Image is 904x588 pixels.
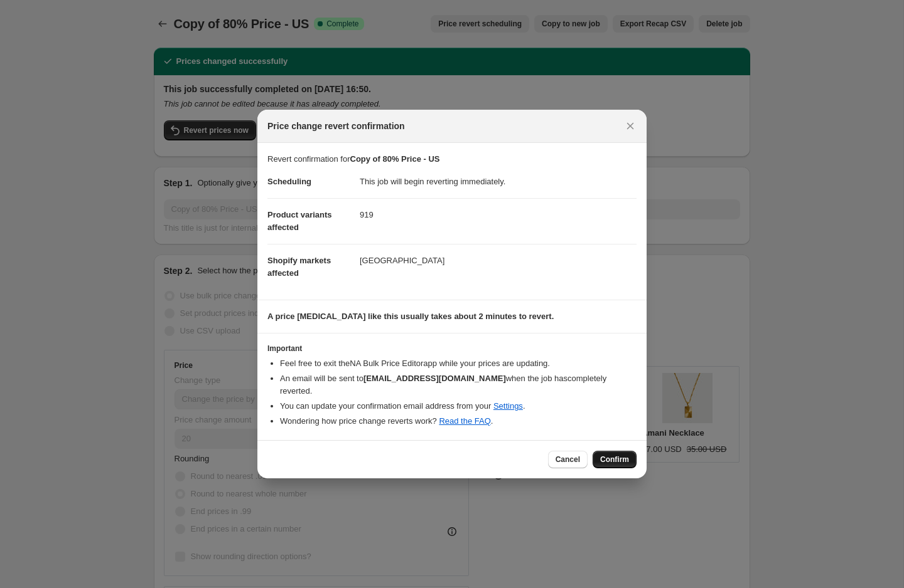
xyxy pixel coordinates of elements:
[280,415,637,428] li: Wondering how price change reverts work? .
[360,198,637,231] dd: 919
[267,210,332,232] span: Product variants affected
[360,244,637,277] dd: [GEOGRAPHIC_DATA]
[593,451,637,468] button: Confirm
[548,451,588,468] button: Cancel
[280,372,637,397] li: An email will be sent to when the job has completely reverted .
[621,117,639,135] button: Close
[267,344,637,354] h3: Important
[600,454,629,465] span: Confirm
[267,177,311,186] span: Scheduling
[363,374,506,383] b: [EMAIL_ADDRESS][DOMAIN_NAME]
[556,454,580,465] span: Cancel
[280,400,637,412] li: You can update your confirmation email address from your .
[360,165,637,198] dd: This job will begin reverting immediately.
[280,357,637,370] li: Feel free to exit the NA Bulk Price Editor app while your prices are updating.
[439,416,490,426] a: Read the FAQ
[493,401,523,411] a: Settings
[267,312,554,321] b: A price [MEDICAL_DATA] like this usually takes about 2 minutes to revert.
[267,153,637,165] p: Revert confirmation for
[267,256,331,278] span: Shopify markets affected
[350,154,440,164] b: Copy of 80% Price - US
[267,120,405,132] span: Price change revert confirmation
